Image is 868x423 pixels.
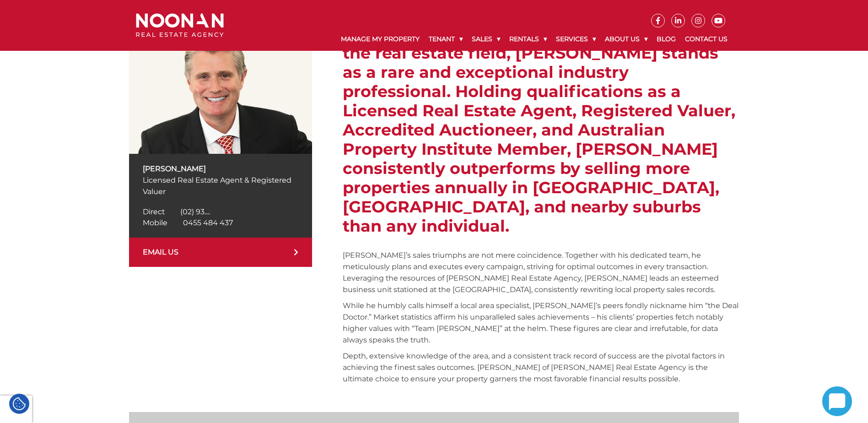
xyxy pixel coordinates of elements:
[652,27,680,51] a: Blog
[467,27,505,51] a: Sales
[136,13,224,38] img: Noonan Real Estate Agency
[343,350,739,385] p: Depth, extensive knowledge of the area, and a consistent track record of success are the pivotal ...
[143,163,298,174] p: [PERSON_NAME]
[600,27,652,51] a: About Us
[143,218,233,227] a: Mobile 0455 484 437
[343,249,739,295] p: [PERSON_NAME]’s sales triumphs are not mere coincidence. Together with his dedicated team, he met...
[424,27,467,51] a: Tenant
[343,300,739,346] p: While he humbly calls himself a local area specialist, [PERSON_NAME]’s peers fondly nickname him ...
[336,27,424,51] a: Manage My Property
[143,174,298,197] p: Licensed Real Estate Agent & Registered Valuer
[129,238,312,267] a: EMAIL US
[129,24,312,154] img: David Hughes
[680,27,732,51] a: Contact Us
[551,27,600,51] a: Services
[505,27,551,51] a: Rentals
[143,218,167,227] span: Mobile
[143,207,210,216] a: Click to reveal phone number
[180,207,210,216] span: (02) 93....
[183,218,233,227] span: 0455 484 437
[343,24,739,236] h2: With over 20 years of respected experience in the real estate field, [PERSON_NAME] stands as a ra...
[9,394,29,414] div: Cookie Settings
[143,207,165,216] span: Direct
